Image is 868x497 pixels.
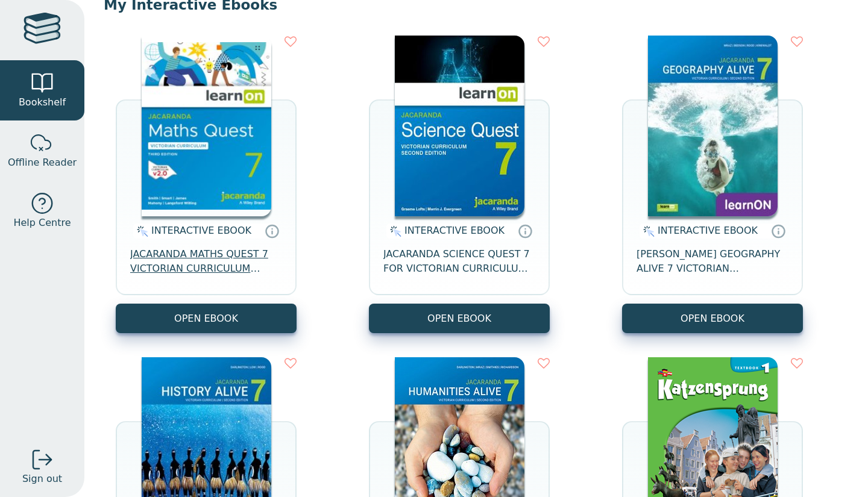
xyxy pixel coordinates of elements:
img: interactive.svg [386,224,401,239]
span: JACARANDA MATHS QUEST 7 VICTORIAN CURRICULUM LEARNON EBOOK 3E [130,247,282,276]
span: Offline Reader [8,155,77,170]
span: Sign out [22,472,62,486]
img: interactive.svg [133,224,148,239]
img: 329c5ec2-5188-ea11-a992-0272d098c78b.jpg [395,36,524,216]
a: Interactive eBooks are accessed online via the publisher’s portal. They contain interactive resou... [265,223,279,238]
span: Help Centre [13,216,71,230]
span: INTERACTIVE EBOOK [404,225,505,236]
button: OPEN EBOOK [116,304,297,333]
a: Interactive eBooks are accessed online via the publisher’s portal. They contain interactive resou... [771,223,785,238]
button: OPEN EBOOK [622,304,803,333]
img: interactive.svg [640,224,655,239]
span: INTERACTIVE EBOOK [151,225,251,236]
span: JACARANDA SCIENCE QUEST 7 FOR VICTORIAN CURRICULUM LEARNON 2E EBOOK [383,247,535,276]
img: cc9fd0c4-7e91-e911-a97e-0272d098c78b.jpg [648,36,778,216]
span: INTERACTIVE EBOOK [658,225,758,236]
a: Interactive eBooks are accessed online via the publisher’s portal. They contain interactive resou... [518,223,532,238]
span: Bookshelf [19,95,66,110]
button: OPEN EBOOK [369,304,550,333]
img: b87b3e28-4171-4aeb-a345-7fa4fe4e6e25.jpg [142,36,271,216]
span: [PERSON_NAME] GEOGRAPHY ALIVE 7 VICTORIAN CURRICULUM LEARNON EBOOK 2E [637,247,788,276]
